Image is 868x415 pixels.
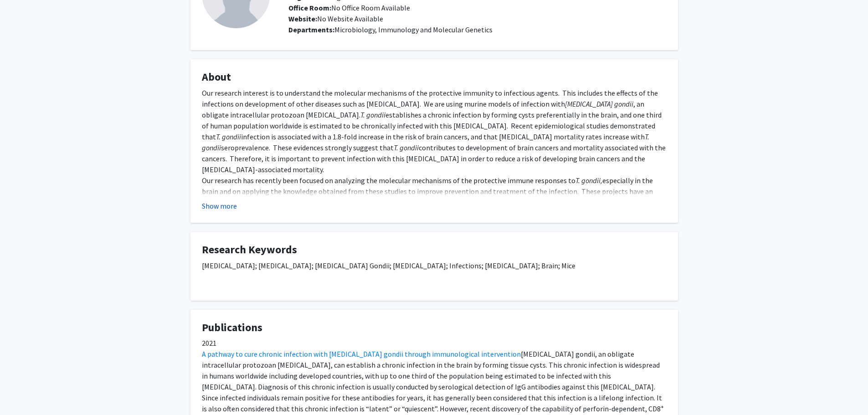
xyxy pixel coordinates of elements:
[216,132,241,141] em: T. gondii
[288,14,317,23] b: Website:
[202,71,667,84] h4: About
[202,132,649,152] em: T. gondii
[288,25,334,34] b: Departments:
[334,25,493,34] span: Microbiology, Immunology and Molecular Genetics
[288,3,410,12] span: No Office Room Available
[202,87,667,259] div: Our research interest is to understand the molecular mechanisms of the protective immunity to inf...
[202,321,667,334] h4: Publications
[202,243,667,256] h4: Research Keywords
[394,143,419,152] em: T. gondii
[288,14,383,23] span: No Website Available
[360,110,385,119] em: T. gondii
[202,260,667,289] div: [MEDICAL_DATA]; [MEDICAL_DATA]; [MEDICAL_DATA] Gondii; [MEDICAL_DATA]; Infections; [MEDICAL_DATA]...
[565,99,633,108] em: [MEDICAL_DATA] gondii
[202,200,237,211] button: Show more
[288,3,331,12] b: Office Room:
[575,176,602,185] em: T. gondii,
[7,374,39,408] iframe: Chat
[661,403,664,410] sup: +
[202,349,521,359] a: A pathway to cure chronic infection with [MEDICAL_DATA] gondii through immunological intervention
